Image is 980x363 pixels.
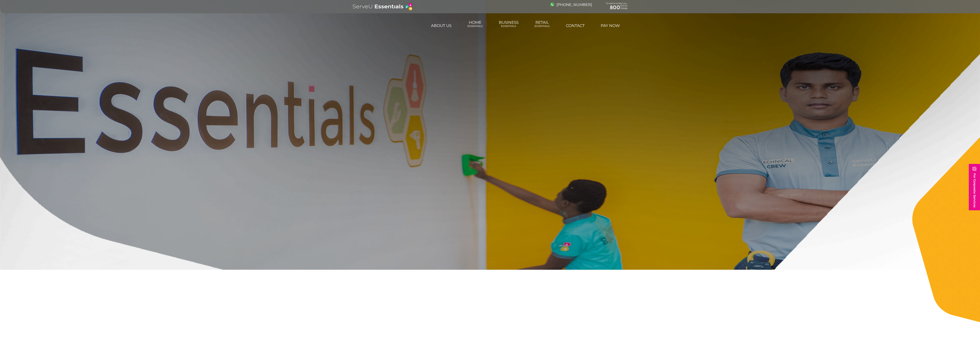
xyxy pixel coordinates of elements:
[969,164,980,210] a: For Corporate Services
[467,18,483,30] a: HomeEssentials
[565,21,585,30] a: Contact
[534,18,551,30] a: RetailEssentials
[430,21,452,30] a: About us
[550,3,554,6] img: image
[353,2,413,11] img: logo
[498,18,519,30] a: BusinessEssentials
[535,25,550,28] span: Essentials
[606,5,627,11] a: 800737838
[499,25,519,28] span: Essentials
[972,167,977,171] img: image
[610,4,620,11] span: 800
[467,25,483,28] span: Essentials
[606,3,627,11] div: TO KNOW MORE CALL SERVEU
[550,3,592,7] a: [PHONE_NUMBER]
[600,21,621,30] a: Pay Now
